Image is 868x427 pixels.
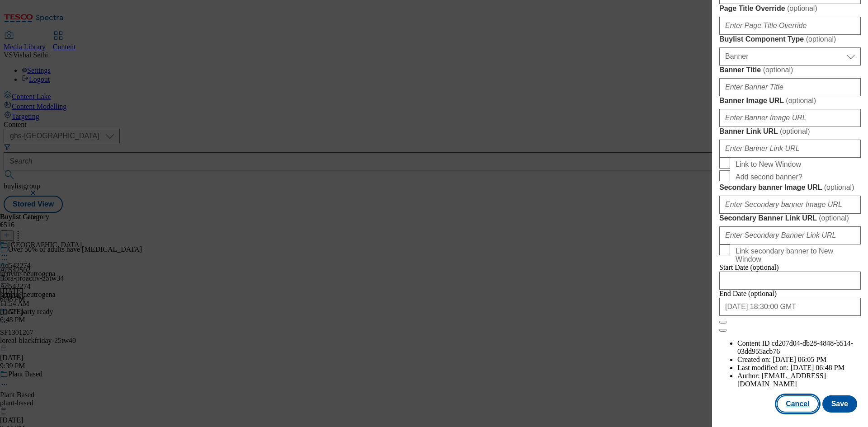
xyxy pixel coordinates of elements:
span: Link to New Window [736,160,801,169]
span: End Date (optional) [719,290,777,297]
button: Cancel [777,395,818,413]
span: ( optional ) [763,66,793,74]
label: Banner Title [719,66,861,75]
span: ( optional ) [806,35,836,43]
li: Author: [737,372,861,388]
span: ( optional ) [824,183,854,191]
input: Enter Page Title Override [719,17,861,35]
span: Link secondary banner to New Window [736,247,857,263]
label: Secondary Banner Link URL [719,214,861,223]
label: Secondary banner Image URL [719,183,861,192]
button: Close [719,321,726,324]
input: Enter Banner Link URL [719,140,861,158]
span: [DATE] 06:48 PM [791,364,844,371]
span: Start Date (optional) [719,263,779,271]
input: Enter Secondary Banner Link URL [719,226,861,244]
li: Last modified on: [737,364,861,372]
input: Enter Banner Title [719,78,861,96]
button: Save [822,395,857,413]
span: [EMAIL_ADDRESS][DOMAIN_NAME] [737,372,826,388]
input: Enter Secondary banner Image URL [719,196,861,214]
li: Created on: [737,356,861,364]
input: Enter Date [719,272,861,290]
span: cd207d04-db28-4848-b514-03dd955acb76 [737,339,853,355]
li: Content ID [737,339,861,356]
label: Banner Link URL [719,127,861,136]
span: ( optional ) [786,97,816,104]
label: Buylist Component Type [719,35,861,44]
input: Enter Date [719,298,861,316]
span: ( optional ) [780,127,810,135]
span: ( optional ) [787,5,817,12]
label: Page Title Override [719,4,861,13]
span: Add second banner? [736,173,802,181]
input: Enter Banner Image URL [719,109,861,127]
span: ( optional ) [819,214,849,222]
label: Banner Image URL [719,96,861,105]
span: [DATE] 06:05 PM [773,356,826,363]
